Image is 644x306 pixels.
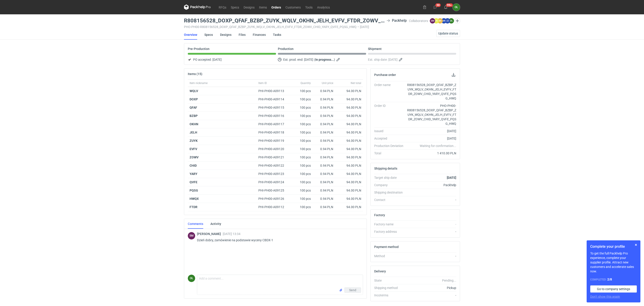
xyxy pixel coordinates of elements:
p: To get the full Packhelp Pro experience, complete your supplier profile. Attract new customers an... [590,251,637,274]
div: Factory address [374,229,407,234]
div: Target ship date [374,175,407,180]
p: Pre-Production [188,47,210,51]
div: PHI-PH00-A09116 [258,114,288,118]
div: Incoterms [374,293,407,297]
div: Factory name [374,222,407,226]
div: Packhelp [387,18,407,23]
a: Finances [253,30,266,40]
h3: R808156528_DOXP_QFAF_BZBP_ZUYK_WQLV_OKHN_JELH_EVFV_FTDR_ZOWV_CHID_YARY_QVFE_PQSG_HWQ [184,18,385,23]
div: 100 pcs [290,112,313,120]
strong: DOXP [190,97,198,101]
svg: Packhelp Pro [184,4,211,10]
div: PO accepted: [188,57,276,62]
figcaption: BN [437,18,443,24]
div: PHI-PH00-A09124 [258,180,288,184]
h2: Purchase order [374,73,396,77]
div: - [407,293,456,297]
a: Tasks [273,30,281,40]
figcaption: OŁ [453,4,460,11]
div: 0.94 PLN [314,138,333,143]
h2: Shipping details [374,167,397,170]
strong: In progress... [315,58,334,61]
div: 100 pcs [290,95,313,103]
h2: Payment method [374,245,399,249]
span: Unit price [322,81,333,85]
button: Edit estimated shipping date [398,57,404,62]
a: Items [257,4,269,10]
strong: CHID [190,164,197,167]
div: PHI-PH00-A09118 [258,130,288,135]
h2: Delivery [374,269,386,273]
div: 94.00 PLN [337,89,361,93]
strong: PQSG [190,189,198,192]
a: Analytics [315,4,332,10]
div: 94.00 PLN [337,130,361,135]
div: 0.94 PLN [314,172,333,176]
span: [DATE] [304,57,313,62]
div: 100 pcs [290,186,313,195]
button: Send [344,287,361,293]
figcaption: JZ [445,18,450,24]
div: Shipping destination [374,190,407,195]
div: 0.94 PLN [314,130,333,135]
div: 94.00 PLN [337,105,361,110]
strong: QFAF [190,106,197,109]
div: PHI-PH00-A09125 [258,188,288,193]
div: 0.94 PLN [314,163,333,168]
div: Accepted [374,136,407,141]
strong: EVFV [190,147,197,151]
div: Company [374,183,407,187]
div: 1 410.00 PLN [407,151,456,155]
strong: BZBP [190,114,198,118]
a: Customers [283,4,303,10]
div: 94.00 PLN [337,172,361,176]
div: [DATE] [407,136,456,141]
div: 100 pcs [290,87,313,95]
em: ( [314,58,315,61]
div: Packhelp [407,183,456,187]
button: Skip for now [633,242,639,248]
div: Issued [374,129,407,133]
div: 0.94 PLN [314,196,333,201]
div: Contact [374,198,407,202]
button: 99+ [442,4,449,11]
div: PHI-PH00-A09115 [258,105,288,110]
span: Item nickname [190,81,207,85]
div: 100 pcs [290,120,313,128]
div: Total [374,151,407,155]
div: 0.94 PLN [314,147,333,151]
span: Send [349,289,356,292]
div: Completed: [590,277,637,282]
div: PHI-PH00-A09119 [258,138,288,143]
a: Activity [210,219,221,229]
div: 100 pcs [290,170,313,178]
div: 0.94 PLN [314,122,333,126]
strong: [DATE] [447,176,456,179]
div: PHI-PH00-A09123 [258,172,288,176]
button: Update status [436,30,460,37]
button: Don’t show this again [590,294,620,299]
strong: QVFE [190,180,197,184]
div: 100 pcs [290,128,313,137]
div: 94.00 PLN [337,138,361,143]
div: 94.00 PLN [337,114,361,118]
a: Specs [229,4,241,10]
div: 100 pcs [290,195,313,203]
span: • [358,25,359,29]
div: 100 pcs [290,178,313,186]
div: PHI-PH00-A09114 [258,97,288,101]
button: Download PO [451,72,456,78]
div: PHI-PH00-A09120 [258,147,288,151]
figcaption: OŁ [449,18,454,24]
div: 94.00 PLN [337,205,361,209]
span: Net total [351,81,361,85]
strong: HWQX [190,197,199,200]
div: PHO-PH00-R808156528_DOXP_QFAF_BZBP_ZUYK_WQLV_OKHN_JELH_EVFV_FTDR_ZOWV_CHID_YARY_QVFE_PQSG_HWQ [407,103,456,126]
a: Orders [269,4,283,10]
strong: YARY [190,172,197,176]
div: 94.00 PLN [337,163,361,168]
a: RFQs [216,4,229,10]
span: [DATE] [212,57,222,62]
a: Specs [204,30,213,40]
strong: ZOWV [190,155,199,159]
